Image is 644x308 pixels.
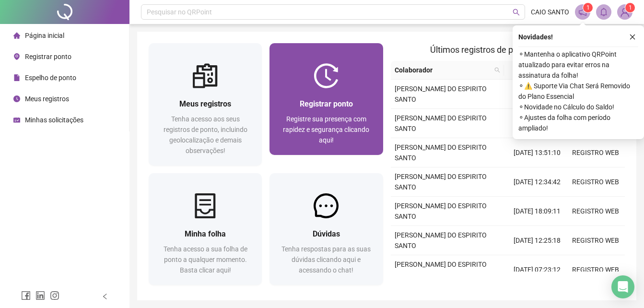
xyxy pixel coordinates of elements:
[13,53,20,60] span: environment
[13,32,20,39] span: home
[508,226,566,255] td: [DATE] 12:25:18
[269,173,383,285] a: DúvidasTenha respostas para as suas dúvidas clicando aqui e acessando o chat!
[13,74,20,81] span: file
[149,43,262,166] a: Meus registrosTenha acesso aos seus registros de ponto, incluindo geolocalização e demais observa...
[566,138,625,167] td: REGISTRO WEB
[629,34,636,40] span: close
[395,202,487,220] span: [PERSON_NAME] DO ESPIRITO SANTO
[185,229,226,238] span: Minha folha
[25,53,71,60] span: Registrar ponto
[566,197,625,226] td: REGISTRO WEB
[25,74,76,82] span: Espelho de ponto
[283,115,369,144] span: Registre sua presença com rapidez e segurança clicando aqui!
[513,9,520,16] span: search
[50,291,59,300] span: instagram
[625,3,635,12] sup: Atualize o seu contato no menu Meus Dados
[566,255,625,284] td: REGISTRO WEB
[281,245,371,274] span: Tenha respostas para as suas dúvidas clicando aqui e acessando o chat!
[494,67,500,73] span: search
[395,173,487,191] span: [PERSON_NAME] DO ESPIRITO SANTO
[583,3,593,12] sup: 1
[430,45,585,55] span: Últimos registros de ponto sincronizados
[566,167,625,197] td: REGISTRO WEB
[395,231,487,249] span: [PERSON_NAME] DO ESPIRITO SANTO
[25,116,83,124] span: Minhas solicitações
[179,99,231,108] span: Meus registros
[518,81,638,102] span: ⚬ ⚠️ Suporte Via Chat Será Removido do Plano Essencial
[395,143,487,162] span: [PERSON_NAME] DO ESPIRITO SANTO
[300,99,353,108] span: Registrar ponto
[25,32,64,39] span: Página inicial
[508,167,566,197] td: [DATE] 12:34:42
[531,7,569,17] span: CAIO SANTO
[508,255,566,284] td: [DATE] 07:23:12
[586,4,590,11] span: 1
[395,65,491,75] span: Colaborador
[566,226,625,255] td: REGISTRO WEB
[395,85,487,103] span: [PERSON_NAME] DO ESPIRITO SANTO
[629,4,632,11] span: 1
[518,32,553,42] span: Novidades !
[269,43,383,155] a: Registrar pontoRegistre sua presença com rapidez e segurança clicando aqui!
[164,115,247,154] span: Tenha acesso aos seus registros de ponto, incluindo geolocalização e demais observações!
[611,275,634,298] div: Open Intercom Messenger
[508,65,549,75] span: Data/Hora
[395,261,487,279] span: [PERSON_NAME] DO ESPIRITO SANTO
[518,112,638,133] span: ⚬ Ajustes da folha com período ampliado!
[508,80,566,109] td: [DATE] 07:35:16
[149,173,262,285] a: Minha folhaTenha acesso a sua folha de ponto a qualquer momento. Basta clicar aqui!
[492,63,502,77] span: search
[13,95,20,102] span: clock-circle
[102,293,108,300] span: left
[13,117,20,123] span: schedule
[518,49,638,81] span: ⚬ Mantenha o aplicativo QRPoint atualizado para evitar erros na assinatura da folha!
[35,291,45,300] span: linkedin
[599,8,608,16] span: bell
[395,114,487,132] span: [PERSON_NAME] DO ESPIRITO SANTO
[21,291,31,300] span: facebook
[508,197,566,226] td: [DATE] 18:09:11
[618,5,632,19] img: 83955
[25,95,69,103] span: Meus registros
[518,102,638,112] span: ⚬ Novidade no Cálculo do Saldo!
[578,8,587,16] span: notification
[508,138,566,167] td: [DATE] 13:51:10
[504,61,561,80] th: Data/Hora
[508,109,566,138] td: [DATE] 18:27:04
[164,245,247,274] span: Tenha acesso a sua folha de ponto a qualquer momento. Basta clicar aqui!
[313,229,340,238] span: Dúvidas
